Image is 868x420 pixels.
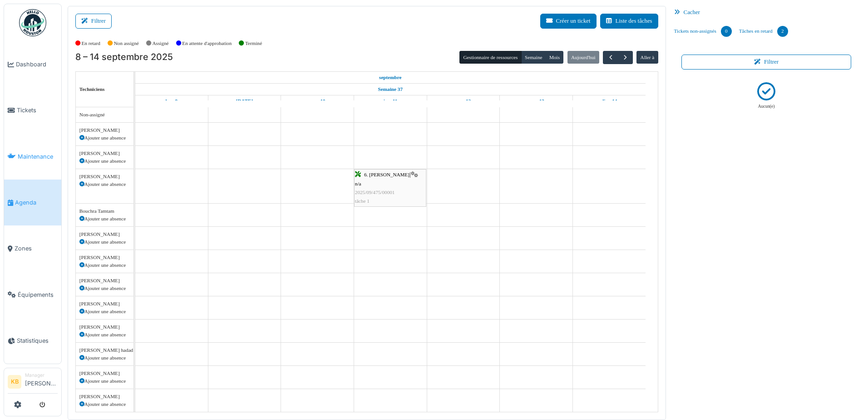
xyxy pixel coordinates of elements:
div: [PERSON_NAME] [79,173,130,180]
label: En attente d'approbation [182,40,232,47]
a: 12 septembre 2025 [454,95,473,107]
div: Manager [25,372,58,379]
div: Ajouter une absence [79,180,130,188]
div: Ajouter une absence [79,238,130,246]
a: Équipements [4,272,61,318]
div: Ajouter une absence [79,308,130,315]
label: Terminé [245,40,262,47]
label: Assigné [153,40,169,47]
div: [PERSON_NAME] [79,323,130,331]
a: 8 septembre 2025 [163,95,180,107]
a: Dashboard [4,41,61,87]
a: Agenda [4,180,61,225]
label: Non assigné [114,40,139,47]
div: | [355,170,425,205]
li: KB [8,375,21,389]
div: Ajouter une absence [79,285,130,292]
div: [PERSON_NAME] [79,393,130,400]
button: Semaine [521,51,546,64]
div: [PERSON_NAME] [79,150,130,157]
a: Tickets [4,87,61,133]
div: Non-assigné [79,111,130,119]
div: [PERSON_NAME] [79,254,130,261]
img: Badge_color-CXgf-gQk.svg [19,9,46,36]
a: 10 septembre 2025 [307,95,328,107]
div: Ajouter une absence [79,157,130,165]
span: Agenda [15,198,58,207]
button: Suivant [618,51,633,64]
a: Maintenance [4,134,61,180]
button: Créer un ticket [540,14,597,29]
a: Tâches en retard [735,19,792,44]
button: Filtrer [75,14,112,29]
div: Ajouter une absence [79,400,130,408]
span: 6. [PERSON_NAME] [364,172,409,177]
a: Tickets non-assignés [671,19,735,44]
span: n/a [355,181,361,186]
div: [PERSON_NAME] [79,300,130,308]
span: 2025/09/475/00001 [355,190,395,195]
button: Aller à [636,51,658,64]
span: tâche 1 [355,198,370,204]
label: En retard [82,40,100,47]
a: 11 septembre 2025 [381,95,399,107]
div: Cacher [671,6,863,19]
div: [PERSON_NAME] hadad [79,346,130,354]
div: Ajouter une absence [79,261,130,269]
span: Statistiques [17,336,58,345]
button: Filtrer [681,55,852,70]
button: Précédent [603,51,618,64]
span: Maintenance [18,152,58,161]
p: Aucun(e) [758,103,774,110]
div: [PERSON_NAME] [79,370,130,377]
span: Dashboard [16,60,58,69]
span: Tickets [17,106,58,115]
a: 9 septembre 2025 [234,95,256,107]
span: Techniciens [79,86,105,92]
span: Zones [15,244,58,253]
a: 14 septembre 2025 [599,95,619,107]
div: 0 [721,26,732,37]
div: 2 [777,26,788,37]
div: Bouchra Tamtam [79,207,130,215]
button: Gestionnaire de ressources [459,51,521,64]
div: Ajouter une absence [79,354,130,362]
a: Semaine 37 [376,84,405,95]
div: Ajouter une absence [79,331,130,339]
a: 8 septembre 2025 [377,72,404,83]
a: 13 septembre 2025 [526,95,547,107]
div: Ajouter une absence [79,215,130,223]
div: [PERSON_NAME] [79,126,130,134]
h2: 8 – 14 septembre 2025 [75,52,173,63]
div: [PERSON_NAME] [79,277,130,285]
li: [PERSON_NAME] [25,372,58,391]
div: Ajouter une absence [79,134,130,142]
button: Mois [546,51,564,64]
button: Aujourd'hui [567,51,599,64]
button: Liste des tâches [600,14,658,29]
a: KB Manager[PERSON_NAME] [8,372,58,394]
div: Ajouter une absence [79,377,130,385]
a: Zones [4,225,61,271]
a: Statistiques [4,318,61,364]
span: Équipements [18,290,58,299]
div: [PERSON_NAME] [79,230,130,238]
